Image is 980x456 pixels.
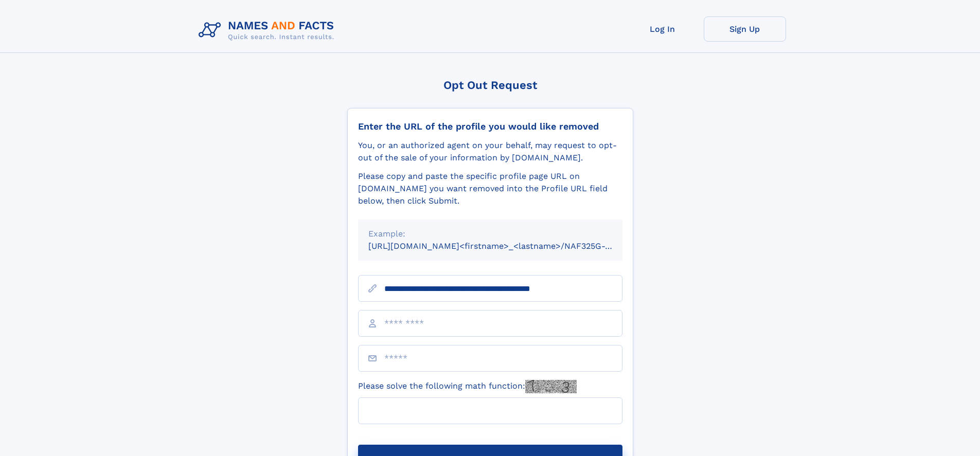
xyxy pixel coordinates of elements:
div: Enter the URL of the profile you would like removed [358,121,622,132]
label: Please solve the following math function: [358,380,577,393]
a: Sign Up [704,16,786,42]
img: Logo Names and Facts [194,16,343,44]
div: Opt Out Request [347,79,633,92]
div: Example: [368,228,612,240]
div: You, or an authorized agent on your behalf, may request to opt-out of the sale of your informatio... [358,139,622,164]
a: Log In [621,16,704,42]
small: [URL][DOMAIN_NAME]<firstname>_<lastname>/NAF325G-xxxxxxxx [368,241,642,251]
div: Please copy and paste the specific profile page URL on [DOMAIN_NAME] you want removed into the Pr... [358,170,622,207]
